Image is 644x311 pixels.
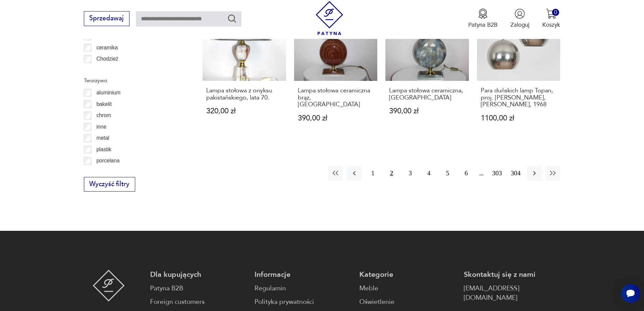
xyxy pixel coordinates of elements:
[478,8,488,19] img: Ikona medalu
[93,270,125,302] img: Patyna - sklep z meblami i dekoracjami vintage
[422,166,436,181] button: 4
[389,108,465,115] p: 390,00 zł
[490,166,504,181] button: 303
[546,8,556,19] img: Ikona koszyka
[389,87,465,101] h3: Lampa stołowa ceramiczna, [GEOGRAPHIC_DATA]
[459,166,473,181] button: 6
[84,177,135,192] button: Wyczyść filtry
[481,87,557,108] h3: Para duńskich lamp Topan, proj. [PERSON_NAME], [PERSON_NAME], 1968
[359,284,456,293] a: Meble
[96,145,111,154] p: plastik
[206,108,282,115] p: 320,00 zł
[468,8,498,29] button: Patyna B2B
[481,115,557,122] p: 1100,00 zł
[359,297,456,307] a: Oświetlenie
[96,168,113,177] p: porcelit
[464,270,560,280] p: Skontaktuj się z nami
[84,76,183,85] p: Tworzywo
[621,284,640,303] iframe: Smartsupp widget button
[150,270,246,280] p: Dla kupujących
[96,100,112,109] p: bakelit
[365,166,380,181] button: 1
[552,9,559,16] div: 0
[359,270,456,280] p: Kategorie
[464,284,560,303] a: [EMAIL_ADDRESS][DOMAIN_NAME]
[96,111,111,120] p: chrom
[150,297,246,307] a: Foreign customers
[96,156,120,165] p: porcelana
[255,270,351,280] p: Informacje
[227,14,237,23] button: Szukaj
[206,87,282,101] h3: Lampa stołowa z onyksu pakistańskiego, lata 70.
[384,166,399,181] button: 2
[96,43,118,52] p: ceramika
[96,66,117,75] p: Ćmielów
[96,88,120,97] p: aluminium
[468,21,498,29] p: Patyna B2B
[298,115,374,122] p: 390,00 zł
[96,123,106,131] p: inne
[403,166,418,181] button: 3
[468,8,498,29] a: Ikona medaluPatyna B2B
[312,1,347,35] img: Patyna - sklep z meblami i dekoracjami vintage
[150,284,246,293] a: Patyna B2B
[515,8,525,19] img: Ikonka użytkownika
[96,134,109,142] p: metal
[510,21,529,29] p: Zaloguj
[96,54,118,63] p: Chodzież
[255,297,351,307] a: Polityka prywatności
[298,87,374,108] h3: Lampa stołowa ceramiczna brąz, [GEOGRAPHIC_DATA]
[440,166,455,181] button: 5
[510,8,529,29] button: Zaloguj
[542,21,560,29] p: Koszyk
[255,284,351,293] a: Regulamin
[84,11,129,26] button: Sprzedawaj
[542,8,560,29] button: 0Koszyk
[508,166,523,181] button: 304
[84,16,129,22] a: Sprzedawaj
